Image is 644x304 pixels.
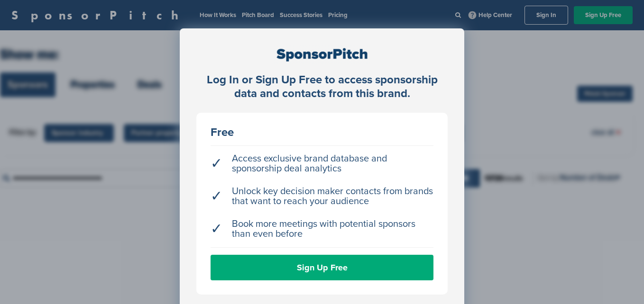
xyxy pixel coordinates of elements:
[211,159,222,169] span: ✓
[211,255,433,280] a: Sign Up Free
[211,127,433,138] div: Free
[211,149,433,179] li: Access exclusive brand database and sponsorship deal analytics
[196,73,448,101] div: Log In or Sign Up Free to access sponsorship data and contacts from this brand.
[211,182,433,211] li: Unlock key decision maker contacts from brands that want to reach your audience
[211,215,433,244] li: Book more meetings with potential sponsors than even before
[211,191,222,201] span: ✓
[211,224,222,234] span: ✓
